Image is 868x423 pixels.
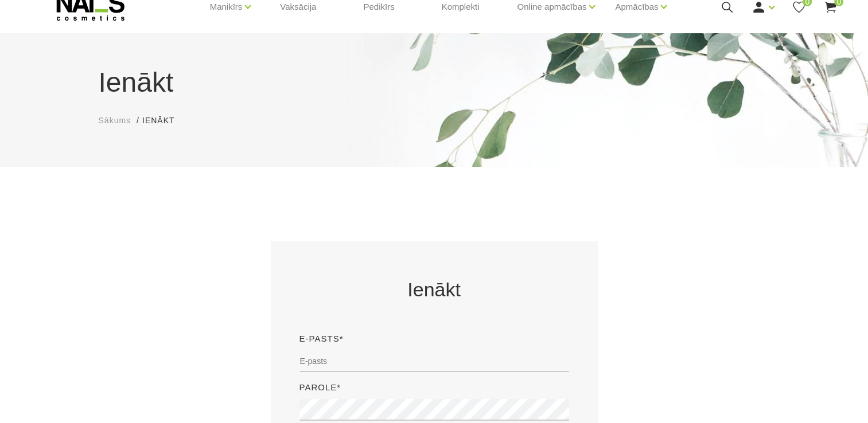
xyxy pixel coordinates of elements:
[99,62,770,103] h1: Ienākt
[299,332,344,346] label: E-pasts*
[299,350,569,372] input: E-pasts
[99,115,131,127] a: Sākums
[299,381,341,394] label: Parole*
[142,115,186,127] li: Ienākt
[299,276,569,303] h2: Ienākt
[99,116,131,125] span: Sākums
